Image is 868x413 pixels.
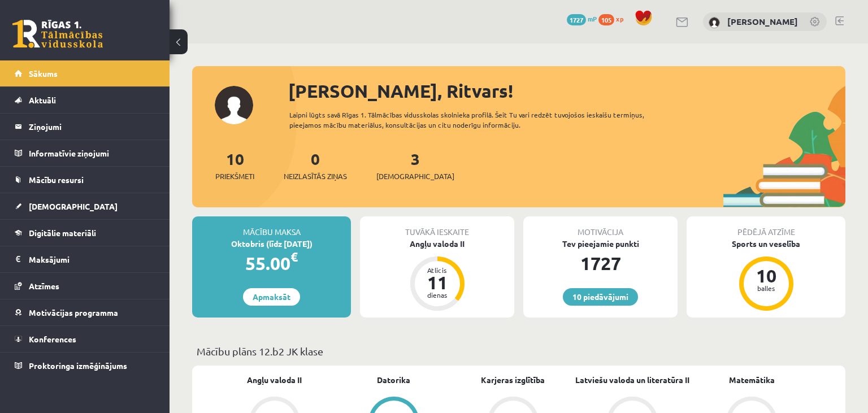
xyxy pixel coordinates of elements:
div: Oktobris (līdz [DATE]) [192,238,351,250]
span: Digitālie materiāli [29,228,96,238]
a: [PERSON_NAME] [727,16,798,27]
span: Neizlasītās ziņas [284,171,347,182]
p: Mācību plāns 12.b2 JK klase [197,344,841,359]
div: Laipni lūgts savā Rīgas 1. Tālmācības vidusskolas skolnieka profilā. Šeit Tu vari redzēt tuvojošo... [289,110,682,130]
span: [DEMOGRAPHIC_DATA] [29,201,118,211]
a: Motivācijas programma [15,299,155,325]
div: Atlicis [420,267,454,273]
span: xp [616,14,623,23]
a: Datorika [377,374,410,386]
span: Sākums [29,68,58,79]
div: Tuvākā ieskaite [360,216,514,238]
a: [DEMOGRAPHIC_DATA] [15,193,155,219]
div: dienas [420,292,454,298]
a: Apmaksāt [243,288,300,306]
a: Maksājumi [15,246,155,272]
a: Sākums [15,60,155,86]
div: Pēdējā atzīme [687,216,845,238]
div: Angļu valoda II [360,238,514,250]
span: Aktuāli [29,95,56,105]
a: 10Priekšmeti [215,149,254,182]
a: 0Neizlasītās ziņas [284,149,347,182]
div: 1727 [523,250,678,277]
a: 10 piedāvājumi [563,288,638,306]
a: Mācību resursi [15,167,155,193]
a: 1727 mP [567,14,597,23]
a: Matemātika [729,374,775,386]
a: Sports un veselība 10 balles [687,238,845,312]
a: Atzīmes [15,273,155,299]
div: 11 [420,273,454,292]
a: Angļu valoda II [247,374,302,386]
a: Angļu valoda II Atlicis 11 dienas [360,238,514,312]
span: [DEMOGRAPHIC_DATA] [376,171,454,182]
a: Ziņojumi [15,114,155,140]
span: 105 [598,14,614,25]
div: Tev pieejamie punkti [523,238,678,250]
span: Priekšmeti [215,171,254,182]
div: 10 [749,267,783,285]
div: Motivācija [523,216,678,238]
span: 1727 [567,14,586,25]
legend: Ziņojumi [29,114,155,140]
div: [PERSON_NAME], Ritvars! [288,77,845,105]
span: Proktoringa izmēģinājums [29,360,127,371]
a: 105 xp [598,14,629,23]
a: 3[DEMOGRAPHIC_DATA] [376,149,454,182]
div: Mācību maksa [192,216,351,238]
span: Motivācijas programma [29,307,118,318]
legend: Informatīvie ziņojumi [29,140,155,166]
a: Informatīvie ziņojumi [15,140,155,166]
span: Konferences [29,334,76,344]
legend: Maksājumi [29,246,155,272]
a: Karjeras izglītība [481,374,545,386]
a: Konferences [15,326,155,352]
span: mP [588,14,597,23]
span: Atzīmes [29,281,59,291]
div: 55.00 [192,250,351,277]
a: Digitālie materiāli [15,220,155,246]
a: Rīgas 1. Tālmācības vidusskola [12,20,103,48]
a: Latviešu valoda un literatūra II [575,374,689,386]
div: Sports un veselība [687,238,845,250]
a: Aktuāli [15,87,155,113]
span: € [290,249,298,265]
span: Mācību resursi [29,175,84,185]
img: Ritvars Lauva [709,17,720,28]
a: Proktoringa izmēģinājums [15,353,155,379]
div: balles [749,285,783,292]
